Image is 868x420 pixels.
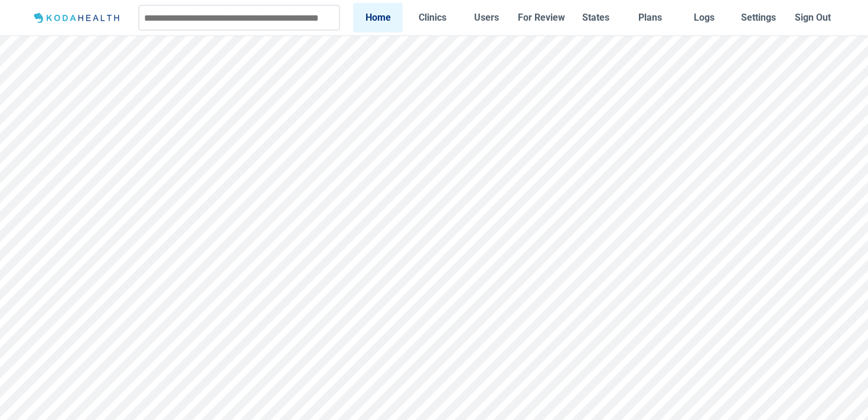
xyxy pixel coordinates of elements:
[462,3,511,32] a: Users
[734,3,784,32] a: Settings
[353,3,403,32] a: Home
[407,3,457,32] a: Clinics
[30,11,125,25] img: Logo
[571,3,621,32] a: States
[516,3,566,32] a: For Review
[788,3,838,32] button: Sign Out
[680,3,729,32] a: Logs
[625,3,675,32] a: Plans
